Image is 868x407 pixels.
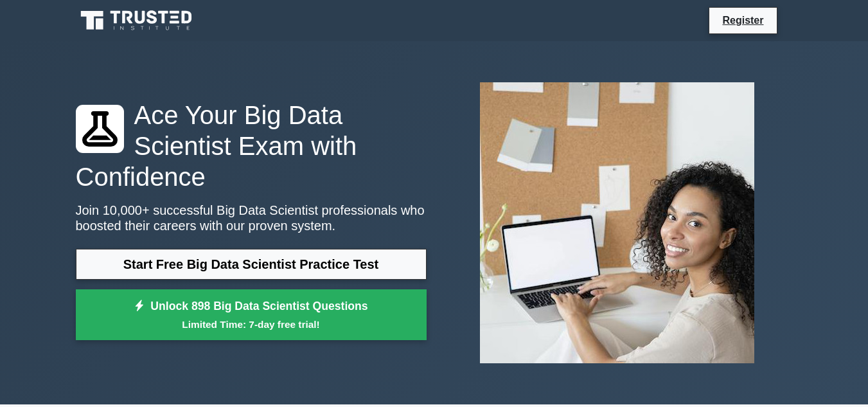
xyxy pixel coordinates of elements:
a: Unlock 898 Big Data Scientist QuestionsLimited Time: 7-day free trial! [76,289,427,341]
a: Start Free Big Data Scientist Practice Test [76,249,427,280]
h1: Ace Your Big Data Scientist Exam with Confidence [76,100,427,192]
small: Limited Time: 7-day free trial! [92,317,411,332]
a: Register [714,12,771,28]
p: Join 10,000+ successful Big Data Scientist professionals who boosted their careers with our prove... [76,203,427,233]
